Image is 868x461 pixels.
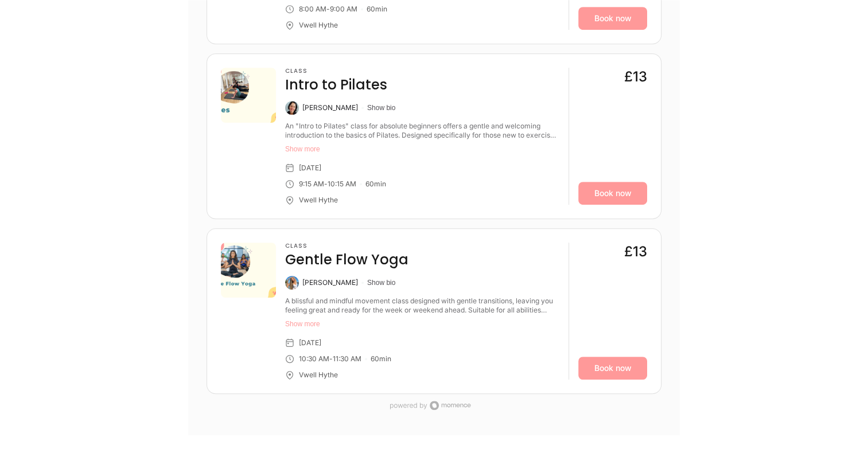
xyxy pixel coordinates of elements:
[367,278,395,287] button: Show bio
[365,179,386,189] div: 60 min
[624,68,647,86] div: £13
[285,276,299,290] img: Alexandra Poppy
[367,5,387,14] div: 60 min
[285,122,559,140] div: An "Intro to Pilates" class for absolute beginners offers a gentle and welcoming introduction to ...
[299,338,321,347] div: [DATE]
[578,357,647,380] a: Book now
[367,103,395,112] button: Show bio
[299,196,338,205] div: Vwell Hythe
[330,5,357,14] div: 9:00 AM
[299,354,329,364] div: 10:30 AM
[285,144,559,154] button: Show more
[299,21,338,30] div: Vwell Hythe
[324,179,328,189] div: -
[624,243,647,261] div: £13
[285,101,299,115] img: Laura Berduig
[299,163,321,173] div: [DATE]
[285,296,559,315] div: A blissful and mindful movement class designed with gentle transitions, leaving you feeling great...
[333,354,361,364] div: 11:30 AM
[285,251,408,269] h4: Gentle Flow Yoga
[285,319,559,329] button: Show more
[221,68,276,123] img: b1d698eb-547f-4f1c-a746-ca882a486237.png
[299,5,326,14] div: 8:00 AM
[578,7,647,30] a: Book now
[285,76,387,94] h4: Intro to Pilates
[578,182,647,205] a: Book now
[299,179,324,189] div: 9:15 AM
[285,243,408,249] h3: Class
[328,179,356,189] div: 10:15 AM
[302,278,358,287] div: [PERSON_NAME]
[299,370,338,380] div: Vwell Hythe
[326,5,330,14] div: -
[329,354,333,364] div: -
[285,68,387,75] h3: Class
[302,103,358,112] div: [PERSON_NAME]
[221,243,276,298] img: 61e4154f-1df3-4cf4-9c57-15847db83959.png
[371,354,391,364] div: 60 min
